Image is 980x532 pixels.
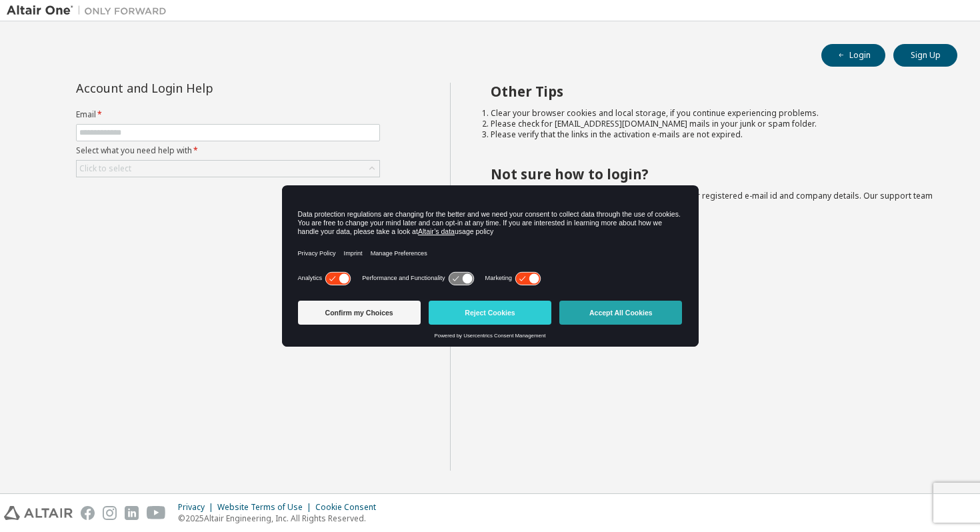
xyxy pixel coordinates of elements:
[81,506,95,520] img: facebook.svg
[491,83,934,100] h2: Other Tips
[147,506,166,520] img: youtube.svg
[491,165,934,183] h2: Not sure how to login?
[491,190,933,212] span: with a brief description of the problem, your registered e-mail id and company details. Our suppo...
[76,83,319,93] div: Account and Login Help
[178,513,384,524] p: © 2025 Altair Engineering, Inc. All Rights Reserved.
[77,161,379,177] div: Click to select
[4,506,73,520] img: altair_logo.svg
[103,506,117,520] img: instagram.svg
[178,502,217,513] div: Privacy
[491,129,934,140] li: Please verify that the links in the activation e-mails are not expired.
[76,145,380,156] label: Select what you need help with
[821,44,885,67] button: Login
[125,506,139,520] img: linkedin.svg
[893,44,957,67] button: Sign Up
[217,502,315,513] div: Website Terms of Use
[76,109,380,120] label: Email
[315,502,384,513] div: Cookie Consent
[491,108,934,119] li: Clear your browser cookies and local storage, if you continue experiencing problems.
[7,4,173,17] img: Altair One
[79,163,131,174] div: Click to select
[491,119,934,129] li: Please check for [EMAIL_ADDRESS][DOMAIN_NAME] mails in your junk or spam folder.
